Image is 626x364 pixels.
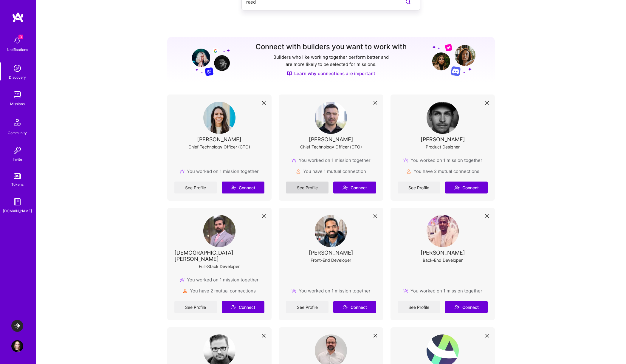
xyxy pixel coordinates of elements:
i: icon Close [485,214,489,218]
img: Discover [287,71,292,76]
img: User Avatar [11,340,23,352]
div: Front-End Developer [311,257,351,263]
a: User Avatar [10,340,25,352]
div: You have 2 mutual connections [406,168,479,174]
p: Builders who like working together perform better and are more likely to be selected for missions. [272,54,390,68]
div: You worked on 1 mission together [180,168,259,174]
div: Full-Stack Developer [199,263,240,269]
i: icon Connect [454,185,460,190]
i: icon Connect [343,304,348,310]
img: User Avatar [315,215,347,247]
i: icon Connect [454,304,460,310]
img: Grow your network [187,43,230,76]
img: mission icon [292,289,296,293]
img: User Avatar [427,102,459,134]
div: You worked on 1 mission together [403,157,482,163]
img: LaunchDarkly: Experimentation Delivery Team [11,320,23,332]
img: mutualConnections icon [406,169,411,174]
div: Discovery [9,74,26,80]
img: guide book [11,196,23,208]
img: User Avatar [203,102,235,134]
i: icon Close [262,334,266,337]
i: icon Close [374,334,377,337]
i: icon Connect [231,185,236,190]
a: See Profile [286,182,329,193]
i: icon Close [374,101,377,105]
img: mission icon [292,158,296,163]
div: You have 1 mutual connection [296,168,366,174]
div: You worked on 1 mission together [180,277,259,283]
img: mutualConnections icon [183,289,188,293]
a: Learn why connections are important [287,70,375,77]
div: [PERSON_NAME] [309,250,353,256]
a: See Profile [398,182,440,193]
img: User Avatar [427,215,459,247]
div: Chief Technology Officer (CTO) [300,144,362,150]
div: Chief Technology Officer (CTO) [188,144,250,150]
div: [DOMAIN_NAME] [3,208,32,214]
i: icon Close [485,334,489,337]
a: See Profile [398,301,440,313]
div: [PERSON_NAME] [309,136,353,142]
div: Tokens [11,181,24,188]
button: Connect [333,182,376,193]
img: Invite [11,144,23,156]
h3: Connect with builders you want to work with [255,43,407,51]
i: icon Close [485,101,489,105]
img: Grow your network [432,44,475,76]
img: mission icon [180,278,185,282]
div: You have 2 mutual connections [183,288,256,294]
i: icon Close [262,214,266,218]
img: User Avatar [203,215,235,247]
img: mutualConnections icon [296,169,301,174]
i: icon Connect [231,304,236,310]
i: icon Close [262,101,266,105]
button: Connect [445,182,488,193]
img: logo [12,12,24,23]
img: teamwork [11,89,23,101]
i: icon Close [374,214,377,218]
div: [PERSON_NAME] [197,136,241,142]
a: See Profile [174,301,217,313]
img: mission icon [403,158,408,163]
img: bell [11,35,23,47]
a: See Profile [174,182,217,193]
button: Connect [222,301,264,313]
img: tokens [14,173,21,179]
button: Connect [333,301,376,313]
div: Invite [13,156,22,162]
button: Connect [445,301,488,313]
span: 3 [18,35,23,39]
div: Back-End Developer [423,257,463,263]
i: icon Connect [343,185,348,190]
img: discovery [11,62,23,74]
a: LaunchDarkly: Experimentation Delivery Team [10,320,25,332]
div: Notifications [7,47,28,53]
div: [DEMOGRAPHIC_DATA][PERSON_NAME] [174,250,265,262]
button: Connect [222,182,264,193]
div: You worked on 1 mission together [292,157,371,163]
a: See Profile [286,301,329,313]
div: [PERSON_NAME] [421,250,465,256]
img: Community [10,115,24,130]
div: You worked on 1 mission together [403,288,482,294]
div: Missions [10,101,25,107]
div: Community [8,130,27,136]
img: User Avatar [315,102,347,134]
div: Product Designer [426,144,460,150]
div: [PERSON_NAME] [421,136,465,142]
img: mission icon [403,289,408,293]
img: mission icon [180,169,185,174]
div: You worked on 1 mission together [292,288,371,294]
